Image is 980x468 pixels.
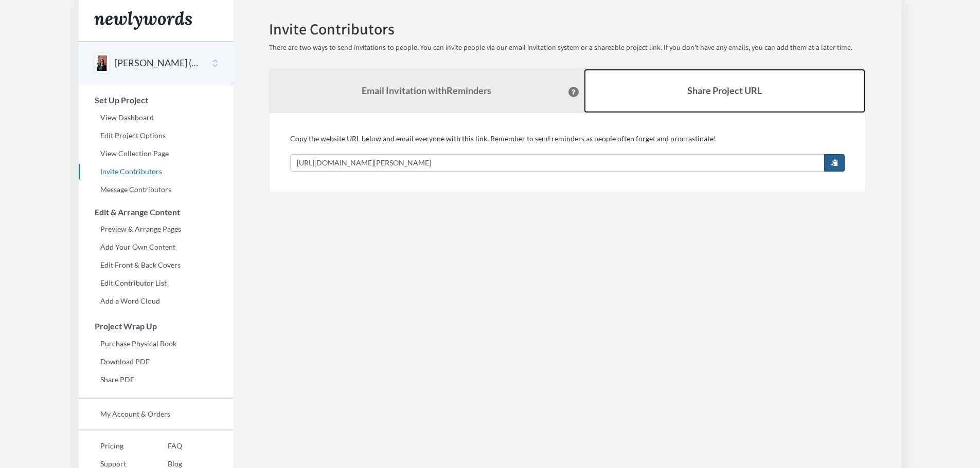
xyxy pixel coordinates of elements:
a: Share PDF [79,372,233,387]
a: Invite Contributors [79,164,233,179]
div: Copy the website URL below and email everyone with this link. Remember to send reminders as peopl... [290,134,845,172]
h3: Edit & Arrange Content [79,208,233,217]
a: View Collection Page [79,146,233,161]
a: Purchase Physical Book [79,336,233,351]
a: Download PDF [79,354,233,369]
p: There are two ways to send invitations to people. You can invite people via our email invitation ... [269,43,866,53]
a: Pricing [79,438,146,454]
a: Add a Word Cloud [79,293,233,309]
a: FAQ [146,438,182,454]
span: Support [21,7,58,16]
img: Newlywords logo [94,11,192,30]
a: Edit Project Options [79,128,233,143]
strong: Email Invitation with Reminders [362,85,491,96]
a: Message Contributors [79,182,233,197]
a: My Account & Orders [79,406,233,422]
a: Edit Front & Back Covers [79,257,233,273]
a: Add Your Own Content [79,239,233,255]
a: View Dashboard [79,110,233,125]
h2: Invite Contributors [269,21,866,38]
h3: Project Wrap Up [79,322,233,331]
a: Preview & Arrange Pages [79,221,233,237]
h3: Set Up Project [79,96,233,105]
a: Edit Contributor List [79,275,233,291]
button: [PERSON_NAME] (5 Ys) [115,57,198,70]
b: Share Project URL [687,85,762,96]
